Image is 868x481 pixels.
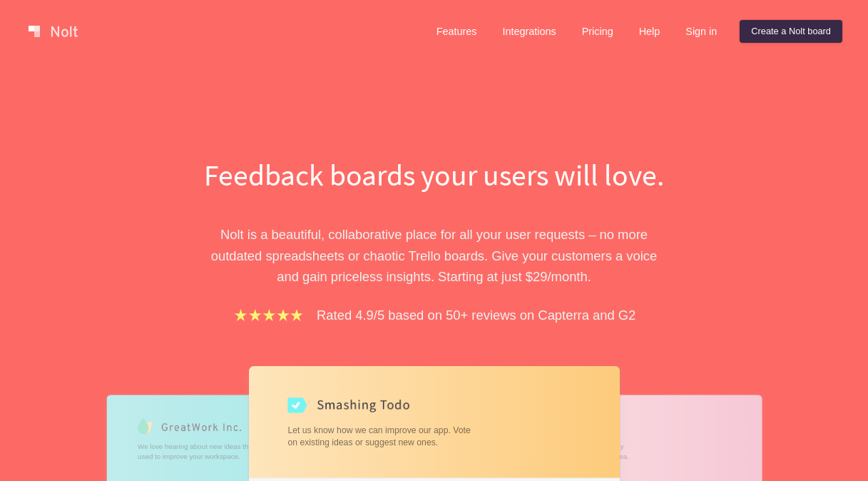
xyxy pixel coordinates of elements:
[628,20,672,43] a: Help
[188,154,680,196] h1: Feedback boards your users will love.
[740,20,842,43] a: Create a Nolt board
[674,20,728,43] a: Sign in
[188,224,680,287] p: Nolt is a beautiful, collaborative place for all your user requests – no more outdated spreadshee...
[425,20,489,43] a: Features
[233,307,305,323] img: stars.b067e34983.png
[317,305,635,325] p: Rated 4.9/5 based on 50+ reviews on Capterra and G2
[491,20,567,43] a: Integrations
[571,20,625,43] a: Pricing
